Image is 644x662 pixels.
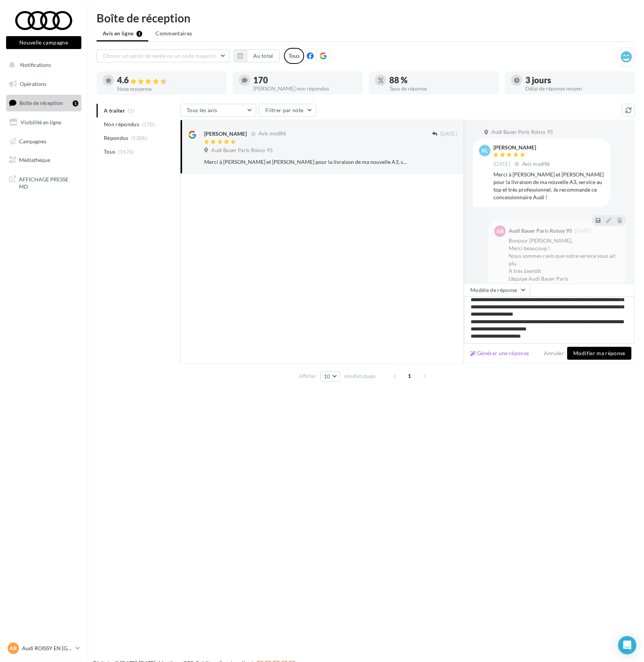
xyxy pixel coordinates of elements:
[5,152,83,168] a: Médiathèque
[118,149,134,155] span: (1476)
[19,138,46,144] span: Campagnes
[142,121,155,127] span: (170)
[117,76,220,85] div: 4.6
[259,131,286,137] span: Avis modifié
[104,121,139,128] span: Non répondus
[103,52,216,59] span: Choisir un point de vente ou un code magasin
[180,104,256,117] button: Tous les avis
[155,30,192,37] span: Commentaires
[324,373,330,379] span: 10
[404,370,416,382] span: 1
[253,86,357,91] div: [PERSON_NAME] non répondus
[567,347,631,360] button: Modifier ma réponse
[5,95,83,111] a: Boîte de réception1
[5,114,83,130] a: Visibilité en ligne
[204,158,408,166] div: Merci à [PERSON_NAME] et [PERSON_NAME] pour la livraison de ma nouvelle A3, service au top et trè...
[5,76,83,92] a: Opérations
[493,171,604,201] div: Merci à [PERSON_NAME] et [PERSON_NAME] pour la livraison de ma nouvelle A3, service au top et trè...
[618,636,636,654] div: Open Intercom Messenger
[97,12,635,24] div: Boîte de réception
[247,49,280,62] button: Au total
[299,373,316,380] span: Afficher
[6,641,81,656] a: AR Audi ROISSY EN [GEOGRAPHIC_DATA]
[575,229,592,233] span: [DATE]
[97,49,230,62] button: Choisir un point de vente ou un code magasin
[522,161,550,167] span: Avis modifié
[509,228,572,233] div: Audi Bauer Paris Roissy 95
[22,645,73,652] p: Audi ROISSY EN [GEOGRAPHIC_DATA]
[525,76,629,84] div: 3 jours
[389,86,493,91] div: Taux de réponse
[284,48,304,64] div: Tous
[73,100,78,106] div: 1
[5,133,83,149] a: Campagnes
[19,174,78,191] span: AFFICHAGE PRESSE MD
[525,86,629,91] div: Délai de réponse moyen
[440,131,457,138] span: [DATE]
[320,371,340,382] button: 10
[21,119,61,125] span: Visibilité en ligne
[493,161,510,168] span: [DATE]
[117,86,220,92] div: Note moyenne
[234,49,280,62] button: Au total
[204,130,247,138] div: [PERSON_NAME]
[10,645,17,652] span: AR
[20,62,51,68] span: Notifications
[344,373,376,380] span: résultats/page
[19,100,63,106] span: Boîte de réception
[211,147,273,154] span: Audi Bauer Paris Roissy 95
[464,284,530,297] button: Modèle de réponse
[509,237,620,283] div: Bonjour [PERSON_NAME], Merci beaucoup ! Nous sommes ravis que notre service vous ait plu. À très ...
[104,134,128,142] span: Répondus
[496,227,504,235] span: AB
[493,145,552,150] div: [PERSON_NAME]
[467,349,532,358] button: Générer une réponse
[104,148,115,156] span: Tous
[389,76,493,84] div: 88 %
[253,76,357,84] div: 170
[259,104,316,117] button: Filtrer par note
[5,57,80,73] button: Notifications
[492,129,553,136] span: Audi Bauer Paris Roissy 95
[541,349,567,358] button: Annuler
[5,171,83,194] a: AFFICHAGE PRESSE MD
[6,36,81,49] button: Nouvelle campagne
[187,107,217,113] span: Tous les avis
[20,81,46,87] span: Opérations
[482,147,488,154] span: XL
[19,157,50,163] span: Médiathèque
[131,135,147,141] span: (1306)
